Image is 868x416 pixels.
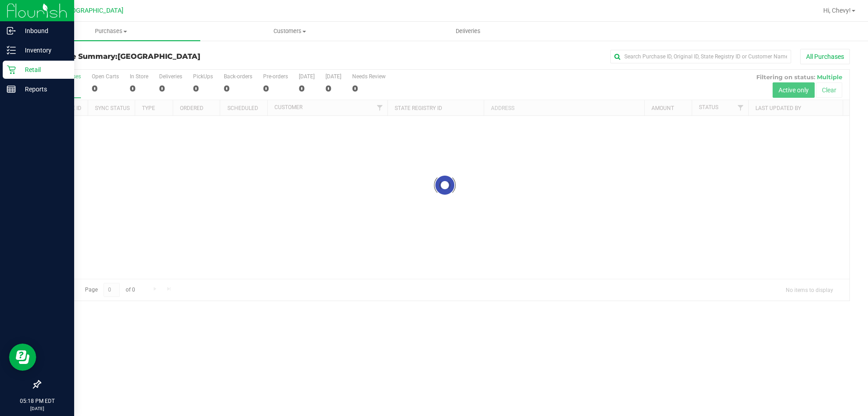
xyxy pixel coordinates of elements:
span: Purchases [22,27,200,35]
p: [DATE] [4,405,70,412]
span: Customers [201,27,378,35]
h3: Purchase Summary: [40,53,310,61]
inline-svg: Inbound [7,26,16,35]
a: Purchases [22,22,200,41]
inline-svg: Reports [7,85,16,94]
span: Deliveries [443,27,493,35]
p: Retail [16,64,70,75]
p: Inbound [16,25,70,36]
inline-svg: Inventory [7,46,16,55]
span: [GEOGRAPHIC_DATA] [118,52,200,61]
p: Reports [16,84,70,95]
inline-svg: Retail [7,65,16,74]
input: Search Purchase ID, Original ID, State Registry ID or Customer Name... [610,50,791,63]
a: Deliveries [379,22,557,41]
iframe: Resource center [9,344,36,371]
span: Hi, Chevy! [823,7,851,14]
button: All Purchases [800,49,850,64]
a: Customers [200,22,379,41]
span: [GEOGRAPHIC_DATA] [61,7,123,14]
p: Inventory [16,45,70,56]
p: 05:18 PM EDT [4,397,70,405]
